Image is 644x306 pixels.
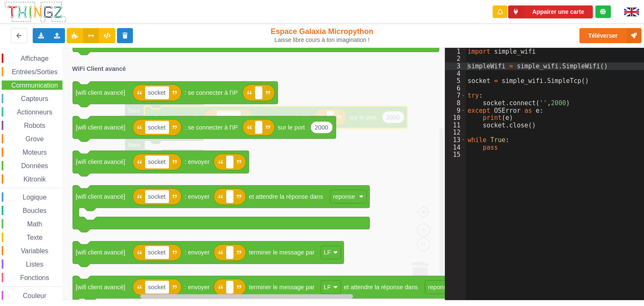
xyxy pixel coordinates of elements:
[445,70,466,78] div: 4
[445,122,466,129] div: 11
[10,68,59,75] span: Entrées/Sorties
[249,193,323,200] text: et attendre la réponse dans
[184,89,238,96] text: : se connecter à l'IP
[76,124,125,131] text: [wifi client avancé]
[184,249,210,256] text: : envoyer
[267,36,377,44] div: Laisse libre cours à ton imagination !
[148,89,166,96] text: socket
[445,107,466,114] div: 9
[445,136,466,144] div: 13
[23,122,47,129] span: Robots
[184,158,210,165] text: : envoyer
[19,274,50,281] span: Fonctions
[445,48,466,55] div: 1
[148,158,166,165] text: socket
[184,284,210,290] text: : envoyer
[184,193,210,200] text: : envoyer
[445,92,466,99] div: 7
[624,8,639,16] img: gb.png
[184,124,238,131] text: : se connecter à l'IP
[148,193,166,200] text: socket
[76,158,125,165] text: [wifi client avancé]
[22,176,47,183] span: Kitronik
[333,193,355,200] text: reponse
[445,151,466,158] div: 15
[19,55,49,62] span: Affichage
[428,284,450,290] text: reponse
[16,109,54,116] span: Actionneurs
[344,284,418,290] text: et attendre la réponse dans
[4,1,67,23] img: thingz_logo.png
[249,284,315,290] text: terminer le message par
[148,249,166,256] text: socket
[76,284,125,290] text: [wifi client avancé]
[249,249,315,256] text: terminer le message par
[76,89,125,96] text: [wifi client avancé]
[278,124,305,131] text: sur le port
[72,65,126,72] text: WiFi Client avancé
[21,207,48,214] span: Boucles
[25,261,45,268] span: Listes
[20,95,49,102] span: Capteurs
[445,129,466,136] div: 12
[21,149,48,156] span: Moteurs
[445,99,466,107] div: 8
[148,284,166,290] text: socket
[22,292,48,299] span: Couleur
[76,249,125,256] text: [wifi client avancé]
[595,5,611,18] div: Tu es connecté au serveur de création de Thingz
[314,124,328,131] text: 2000
[445,85,466,92] div: 6
[445,62,466,70] div: 3
[445,77,466,85] div: 5
[445,144,466,151] div: 14
[267,27,377,44] div: Espace Galaxia Micropython
[24,135,45,143] span: Grove
[579,28,641,43] button: Téléverser
[10,82,59,89] span: Communication
[76,193,125,200] text: [wifi client avancé]
[324,249,331,256] text: LF
[445,114,466,122] div: 10
[21,194,48,201] span: Logique
[25,234,44,241] span: Texte
[20,162,49,169] span: Données
[508,5,593,18] button: Appairer une carte
[26,220,44,228] span: Math
[20,247,50,254] span: Variables
[445,55,466,62] div: 2
[148,124,166,131] text: socket
[324,284,331,290] text: LF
